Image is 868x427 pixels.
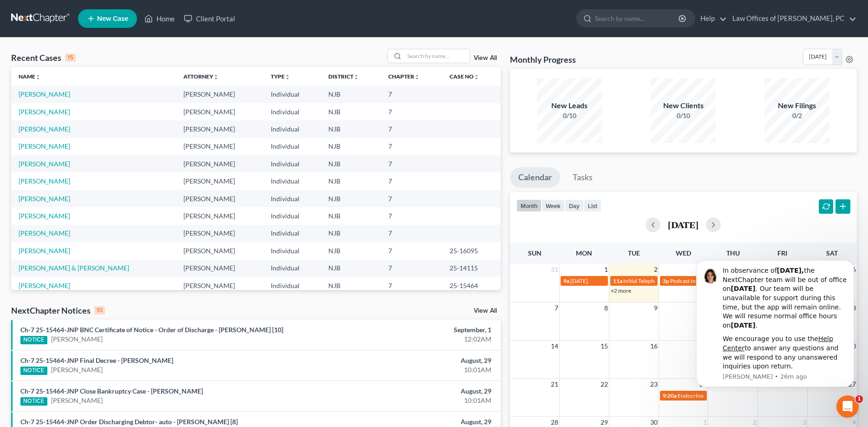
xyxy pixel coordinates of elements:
td: NJB [321,225,381,242]
span: Sat [826,249,838,257]
div: NOTICE [20,336,47,344]
span: [DATE]. [570,277,589,284]
input: Search by name... [405,49,470,63]
a: Districtunfold_more [328,73,359,80]
a: [PERSON_NAME] [51,335,103,344]
span: 21 [550,379,559,390]
span: 9a [563,277,569,284]
td: 7 [381,155,442,172]
a: [PERSON_NAME] [19,229,70,237]
td: NJB [321,242,381,259]
td: 7 [381,103,442,120]
td: Individual [263,277,321,294]
a: Ch-7 25-15464-JNP Final Decree - [PERSON_NAME] [20,356,173,364]
a: [PERSON_NAME] [19,247,70,255]
a: [PERSON_NAME] [19,212,70,220]
a: Calendar [510,167,560,188]
span: 15 [600,341,609,352]
a: [PERSON_NAME] [51,365,103,374]
button: month [516,199,542,212]
span: 1 [855,395,863,403]
a: [PERSON_NAME] [19,195,70,203]
td: Individual [263,155,321,172]
a: +2 more [611,287,631,294]
a: [PERSON_NAME] [51,396,103,405]
span: 1 [603,264,609,275]
div: September, 1 [340,325,491,335]
span: Mon [576,249,592,257]
div: NOTICE [20,397,47,406]
iframe: Intercom notifications message [682,252,868,393]
div: 0/10 [537,111,602,120]
span: Sun [528,249,542,257]
td: [PERSON_NAME] [176,277,263,294]
div: New Leads [537,100,602,111]
div: 15 [65,53,76,62]
td: [PERSON_NAME] [176,225,263,242]
div: New Filings [764,100,829,111]
a: Ch-7 25-15464-JNP Order Discharging Debtor- auto - [PERSON_NAME] [8] [20,418,238,426]
div: NextChapter Notices [11,305,105,316]
a: [PERSON_NAME] & [PERSON_NAME] [19,264,129,272]
button: day [565,199,584,212]
td: NJB [321,138,381,155]
span: 16 [649,341,659,352]
div: 0/10 [651,111,716,120]
a: [PERSON_NAME] [19,160,70,168]
div: NOTICE [20,367,47,375]
span: 3p [663,277,669,284]
td: 7 [381,207,442,224]
td: [PERSON_NAME] [176,190,263,207]
td: Individual [263,242,321,259]
a: Nameunfold_more [19,73,41,80]
a: Typeunfold_more [271,73,290,80]
td: [PERSON_NAME] [176,172,263,190]
span: 31 [550,264,559,275]
td: Individual [263,103,321,120]
span: 23 [649,379,659,390]
span: Tue [628,249,640,257]
a: Case Nounfold_more [450,73,479,80]
td: 7 [381,120,442,138]
td: Individual [263,225,321,242]
span: Thu [726,249,740,257]
span: 2 [653,264,659,275]
i: unfold_more [474,74,479,80]
span: Endocrinology Appointment. [PERSON_NAME]. [678,392,795,399]
span: Podcast Interview - [PERSON_NAME] [670,277,761,284]
h2: [DATE] [668,220,698,230]
a: View All [474,55,497,61]
td: NJB [321,120,381,138]
td: Individual [263,85,321,103]
td: Individual [263,172,321,190]
td: [PERSON_NAME] [176,138,263,155]
span: 14 [550,341,559,352]
td: Individual [263,120,321,138]
i: unfold_more [353,74,359,80]
td: Individual [263,207,321,224]
span: 22 [600,379,609,390]
i: unfold_more [213,74,219,80]
i: unfold_more [35,74,41,80]
a: [PERSON_NAME] [19,282,70,289]
td: NJB [321,103,381,120]
a: Tasks [564,167,601,188]
span: 7 [554,302,559,314]
a: View All [474,308,497,314]
td: [PERSON_NAME] [176,155,263,172]
h3: Monthly Progress [510,54,576,65]
a: Ch-7 25-15464-JNP Close Bankruptcy Case - [PERSON_NAME] [20,387,203,395]
td: NJB [321,155,381,172]
td: 7 [381,172,442,190]
div: August, 29 [340,356,491,365]
span: Initial Telephone Call - [PERSON_NAME] [623,277,721,284]
a: [PERSON_NAME] [19,142,70,150]
div: Recent Cases [11,52,76,63]
a: Law Offices of [PERSON_NAME], PC [728,10,856,27]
